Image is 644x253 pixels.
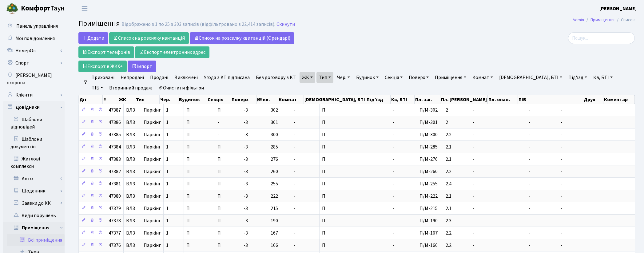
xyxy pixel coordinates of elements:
a: Приховані [89,72,117,83]
span: - [393,205,395,212]
span: П [322,217,325,224]
span: Мої повідомлення [15,35,55,42]
span: 2.1 [446,144,451,150]
span: 1 [166,242,169,249]
span: П/М-255 [419,180,438,187]
span: -3 [244,119,248,126]
span: - [393,107,395,113]
nav: breadcrumb [563,14,644,26]
span: 1 [166,144,169,150]
span: 285 [271,144,278,150]
span: 1 [166,156,169,163]
span: П [322,205,325,212]
span: - [561,107,563,113]
span: - [561,230,563,236]
span: 1 [166,131,169,138]
span: 47376 [109,242,121,249]
span: 302 [271,107,278,113]
a: Список на розсилку квитанцій (Орендарі) [190,32,294,44]
span: П [217,180,221,187]
span: Паркінг [144,243,161,248]
span: 222 [271,193,278,200]
span: 47386 [109,119,121,126]
a: Очистити фільтри [156,83,206,93]
span: 47380 [109,193,121,200]
span: П [322,230,325,236]
span: - [294,242,296,249]
span: П [217,217,221,224]
span: Паркінг [144,108,161,113]
a: Шаблони документів [3,133,65,153]
span: П [217,107,221,113]
span: - [473,107,475,113]
span: -3 [244,230,248,236]
span: П [217,230,221,236]
span: - [561,168,563,175]
span: П [186,168,190,175]
th: Дії [79,95,103,104]
span: П [186,131,190,138]
span: - [561,242,563,249]
span: - [294,107,296,113]
th: Пл. заг. [415,95,440,104]
a: ПІБ [89,83,105,93]
a: Житлові комплекси [3,153,65,172]
span: Паркінг [144,181,161,186]
span: - [393,180,395,187]
span: - [393,156,395,163]
span: 2.2 [446,230,451,236]
span: 1 [166,107,169,113]
span: П [186,205,190,212]
th: Друк [583,95,603,104]
a: Експорт електронних адрес [135,46,209,58]
a: [PERSON_NAME] охорона [3,69,65,89]
a: Авто [7,172,65,185]
span: П [186,119,190,126]
a: Всі приміщення [7,234,65,246]
th: ЖК [118,95,135,104]
span: 47379 [109,205,121,212]
span: П/М-260 [419,168,438,175]
span: - [393,144,395,150]
b: Комфорт [21,3,50,13]
span: - [393,230,395,236]
span: ВЛ3 [126,218,138,223]
span: ВЛ3 [126,243,138,248]
span: П [217,242,221,249]
span: ВЛ3 [126,157,138,162]
span: П [322,144,325,150]
a: Вторинний продаж [107,83,154,93]
span: - [529,205,531,212]
span: - [393,168,395,175]
span: - [217,131,219,138]
span: 2 [446,119,448,126]
a: Поверх [406,72,431,83]
span: 1 [166,193,169,200]
span: П [322,242,325,249]
span: П [322,131,325,138]
a: Admin [573,17,584,23]
span: Паркінг [144,120,161,125]
a: Чер. [335,72,352,83]
span: - [294,131,296,138]
span: П [322,107,325,113]
a: Експорт телефонів [78,46,134,58]
span: П/М-166 [419,242,438,249]
button: Iмпорт [128,61,156,72]
a: Угода з КТ підписана [201,72,252,83]
span: 1 [166,180,169,187]
span: Таун [21,3,65,14]
span: Додати [82,35,104,42]
span: - [561,156,563,163]
a: Секція [382,72,405,83]
th: Пл. [PERSON_NAME] [440,95,488,104]
span: - [529,180,531,187]
span: П [186,107,190,113]
span: - [473,230,475,236]
span: ВЛ3 [126,120,138,125]
span: Паркінг [144,144,161,149]
span: - [294,193,296,200]
th: № кв. [256,95,278,104]
span: - [529,119,531,126]
span: 47384 [109,144,121,150]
